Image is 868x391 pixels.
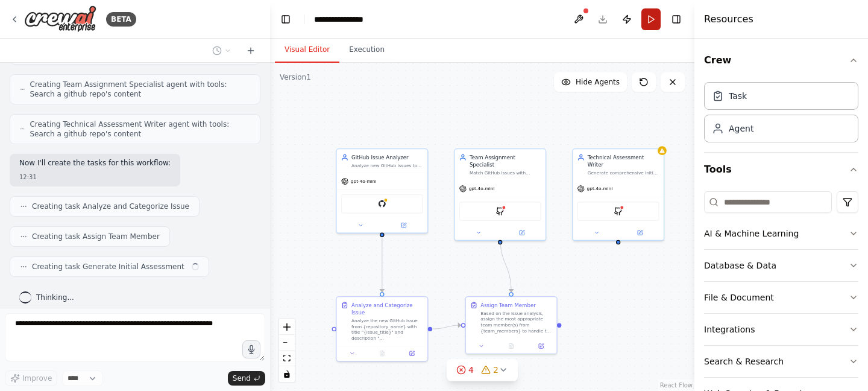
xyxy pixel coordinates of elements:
[619,228,661,237] button: Open in side panel
[336,296,428,361] div: Analyze and Categorize IssueAnalyze the new GitHub issue from {repository_name} with title "{issu...
[704,77,858,152] div: Crew
[32,202,189,211] span: Creating task Analyze and Categorize Issue
[493,364,498,376] span: 2
[379,237,386,292] g: Edge from 1dd915f8-3f60-499a-a15d-8c9e0f7f1ed0 to b0df123c-3ab4-428f-9a3b-b8d0481c37ab
[383,221,424,230] button: Open in side panel
[336,148,428,234] div: GitHub Issue AnalyzerAnalyze new GitHub issues to automatically categorize them by type (bug, fea...
[228,371,265,386] button: Send
[668,11,685,28] button: Hide right sidebar
[32,232,160,241] span: Creating task Assign Team Member
[279,319,295,382] div: React Flow controls
[497,237,515,292] g: Edge from 06e8417c-1c3f-42de-af6e-f1acff920424 to a704ff2d-044c-49df-8a37-84c93e45e621
[729,90,747,102] div: Task
[280,72,311,82] div: Version 1
[588,170,659,176] div: Generate comprehensive initial assessments for GitHub issues, including reproduction steps for bu...
[5,370,57,386] button: Improve
[704,218,858,249] button: AI & Machine Learning
[432,322,461,332] g: Edge from b0df123c-3ab4-428f-9a3b-b8d0481c37ab to a704ff2d-044c-49df-8a37-84c93e45e621
[279,366,295,382] button: toggle interactivity
[729,122,753,135] div: Agent
[704,153,858,186] button: Tools
[106,12,136,27] div: BETA
[447,359,518,381] button: 42
[36,293,74,302] span: Thinking...
[704,250,858,281] button: Database & Data
[660,382,693,389] a: React Flow attribution
[465,296,558,354] div: Assign Team MemberBased on the issue analysis, assign the most appropriate team member(s) from {t...
[241,43,260,58] button: Start a new chat
[351,317,423,341] div: Analyze the new GitHub issue from {repository_name} with title "{issue_title}" and description "{...
[469,186,495,192] span: gpt-4o-mini
[576,77,620,87] span: Hide Agents
[704,227,799,240] div: AI & Machine Learning
[480,310,552,334] div: Based on the issue analysis, assign the most appropriate team member(s) from {team_members} to ha...
[24,5,96,33] img: Logo
[351,154,423,161] div: GitHub Issue Analyzer
[19,159,171,168] p: Now I'll create the tasks for this workflow:
[470,170,541,176] div: Match GitHub issues with appropriate team members based on their expertise, current workload, and...
[30,119,250,139] span: Creating Technical Assessment Writer agent with tools: Search a github repo's content
[351,162,423,168] div: Analyze new GitHub issues to automatically categorize them by type (bug, feature request, documen...
[19,173,171,182] div: 12:31
[399,349,424,358] button: Open in side panel
[614,207,623,216] img: GithubSearchTool
[339,37,394,63] button: Execution
[704,43,858,77] button: Crew
[32,262,184,272] span: Creating task Generate Initial Assessment
[377,200,386,209] img: GitHub
[704,259,776,272] div: Database & Data
[454,148,546,241] div: Team Assignment SpecialistMatch GitHub issues with appropriate team members based on their expert...
[501,228,542,237] button: Open in side panel
[279,335,295,351] button: zoom out
[314,13,376,25] nav: breadcrumb
[480,301,535,308] div: Assign Team Member
[30,80,251,99] span: Creating Team Assignment Specialist agent with tools: Search a github repo's content
[351,301,423,316] div: Analyze and Categorize Issue
[495,342,527,351] button: No output available
[277,11,294,28] button: Hide left sidebar
[572,148,664,241] div: Technical Assessment WriterGenerate comprehensive initial assessments for GitHub issues, includin...
[275,37,339,63] button: Visual Editor
[704,355,784,367] div: Search & Research
[704,314,858,345] button: Integrations
[528,342,553,351] button: Open in side panel
[366,349,398,358] button: No output available
[704,282,858,313] button: File & Document
[704,12,753,27] h4: Resources
[279,351,295,366] button: fit view
[704,291,774,304] div: File & Document
[470,154,541,168] div: Team Assignment Specialist
[468,364,474,376] span: 4
[279,319,295,335] button: zoom in
[587,186,613,192] span: gpt-4o-mini
[242,340,260,358] button: Click to speak your automation idea
[495,207,505,216] img: GithubSearchTool
[554,72,627,92] button: Hide Agents
[351,179,377,185] span: gpt-4o-mini
[233,374,251,383] span: Send
[207,43,236,58] button: Switch to previous chat
[588,154,659,168] div: Technical Assessment Writer
[704,346,858,377] button: Search & Research
[22,374,52,383] span: Improve
[704,323,755,335] div: Integrations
